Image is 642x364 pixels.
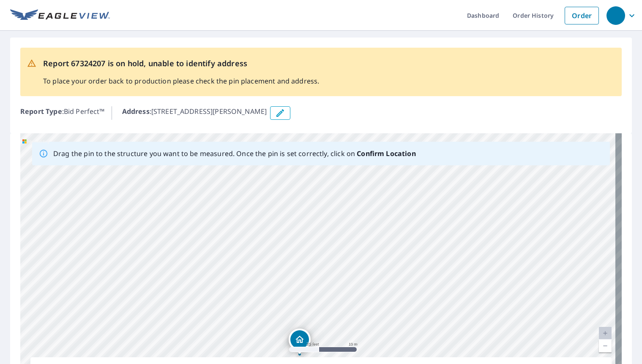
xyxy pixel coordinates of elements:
[357,149,415,158] b: Confirm Location
[122,106,267,120] p: : [STREET_ADDRESS][PERSON_NAME]
[20,107,62,116] b: Report Type
[20,106,105,120] p: : Bid Perfect™
[53,148,416,159] p: Drag the pin to the structure you want to be measured. Once the pin is set correctly, click on
[599,327,612,340] a: Current Level 20, Zoom In Disabled
[122,107,150,116] b: Address
[43,58,319,69] p: Report 67324207 is on hold, unable to identify address
[43,76,319,86] p: To place your order back to production please check the pin placement and address.
[289,329,311,355] div: Dropped pin, building 1, Residential property, 8124 S. Elizabeth St. Chicago, IL 60620
[10,9,110,22] img: EV Logo
[565,7,599,24] a: Order
[599,340,612,352] a: Current Level 20, Zoom Out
